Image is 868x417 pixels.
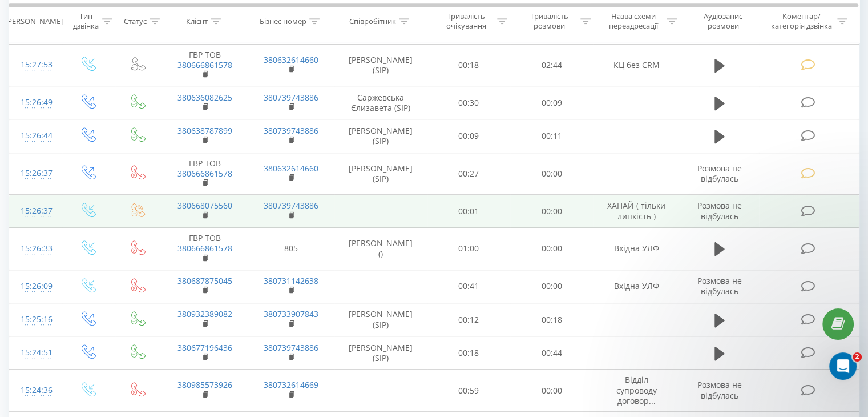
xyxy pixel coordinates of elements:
a: 380932389082 [177,308,232,319]
td: 00:00 [510,370,593,412]
td: ГВР ТОВ [162,44,248,86]
a: 380731142638 [264,275,318,286]
span: Розмова не відбулась [697,200,742,221]
div: Тривалість розмови [520,12,578,31]
div: 15:25:16 [21,308,51,331]
td: Вхідна УЛФ [593,270,679,303]
div: Тип дзвінка [72,12,99,31]
td: Саржевська Єлизавета (SIP) [334,86,427,119]
td: 00:41 [427,270,510,303]
td: ХАПАЙ ( тільки липкість ) [593,195,679,228]
td: 00:18 [427,44,510,86]
div: 15:26:49 [21,91,51,114]
a: 380739743886 [264,125,318,136]
td: 00:00 [510,270,593,303]
div: 15:26:44 [21,125,51,147]
div: Коментар/категорія дзвінка [768,12,834,31]
div: [PERSON_NAME] [5,17,63,26]
a: 380636082625 [177,92,232,103]
td: [PERSON_NAME] (SIP) [334,44,427,86]
td: ГВР ТОВ [162,153,248,195]
div: 15:26:33 [21,238,51,260]
div: Клієнт [186,17,208,26]
div: 15:24:51 [21,342,51,364]
a: 380732614669 [264,379,318,390]
a: 380638787899 [177,125,232,136]
div: 15:27:53 [21,54,51,76]
span: Розмова не відбулась [697,163,742,184]
a: 380666861578 [177,243,232,254]
td: ГВР ТОВ [162,228,248,270]
a: 380666861578 [177,168,232,179]
div: 15:26:09 [21,275,51,298]
td: 00:30 [427,86,510,119]
td: 00:59 [427,370,510,412]
div: 15:24:36 [21,379,51,402]
div: Статус [124,17,147,26]
a: 380739743886 [264,200,318,211]
td: [PERSON_NAME] () [334,228,427,270]
td: [PERSON_NAME] (SIP) [334,119,427,153]
td: 805 [248,228,334,270]
a: 380632614660 [264,54,318,65]
td: [PERSON_NAME] (SIP) [334,336,427,370]
td: 00:00 [510,228,593,270]
span: Розмова не відбулась [697,275,742,296]
td: 00:12 [427,303,510,336]
td: 00:27 [427,153,510,195]
div: Назва схеми переадресації [604,12,664,31]
td: 00:18 [510,303,593,336]
div: Співробітник [349,17,396,26]
td: 00:11 [510,119,593,153]
td: 00:09 [427,119,510,153]
iframe: Intercom live chat [829,352,857,380]
a: 380687875045 [177,275,232,286]
span: 2 [853,352,862,362]
a: 380733907843 [264,308,318,319]
div: Тривалість очікування [438,12,495,31]
td: 00:09 [510,86,593,119]
td: 01:00 [427,228,510,270]
div: Аудіозапис розмови [690,12,757,31]
a: 380668075560 [177,200,232,211]
span: Відділ супроводу договор... [616,374,657,406]
div: 15:26:37 [21,200,51,222]
td: Вхідна УЛФ [593,228,679,270]
div: 15:26:37 [21,162,51,185]
a: 380739743886 [264,342,318,353]
span: Розмова не відбулась [697,379,742,400]
td: 00:00 [510,195,593,228]
td: КЦ без CRM [593,44,679,86]
td: 00:44 [510,336,593,370]
a: 380985573926 [177,379,232,390]
td: 00:01 [427,195,510,228]
a: 380739743886 [264,92,318,103]
td: [PERSON_NAME] (SIP) [334,303,427,336]
a: 380666861578 [177,59,232,70]
a: 380632614660 [264,163,318,174]
a: 380677196436 [177,342,232,353]
div: Бізнес номер [260,17,306,26]
td: [PERSON_NAME] (SIP) [334,153,427,195]
td: 00:18 [427,336,510,370]
td: 02:44 [510,44,593,86]
td: 00:00 [510,153,593,195]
